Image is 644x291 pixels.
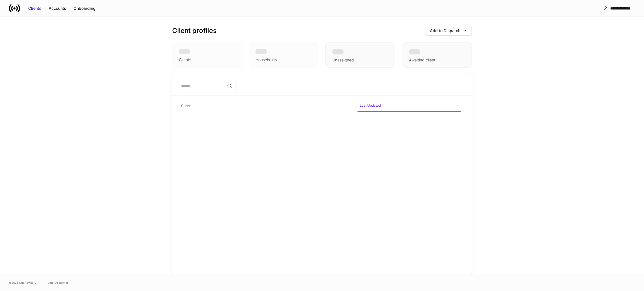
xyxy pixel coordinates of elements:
span: Client [179,100,353,112]
h6: Last Updated [360,103,381,108]
span: © 2025 OneAdvisory [9,280,36,285]
h6: Client [181,103,190,108]
button: Onboarding [70,4,99,13]
h3: Client profiles [172,26,217,35]
div: Awaiting client [402,42,472,68]
button: Add to Dispatch [425,26,472,36]
a: Data Disclaimer [48,280,68,285]
div: Clients [28,6,41,11]
div: Accounts [49,6,66,11]
div: Add to Dispatch [430,28,460,34]
div: Unassigned [325,42,395,68]
div: Awaiting client [409,57,435,63]
button: Clients [25,4,45,13]
button: Accounts [45,4,70,13]
div: Clients [179,57,191,63]
div: Onboarding [74,6,96,11]
div: Unassigned [332,57,354,63]
div: Households [255,57,277,63]
span: Last Updated [357,100,461,112]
